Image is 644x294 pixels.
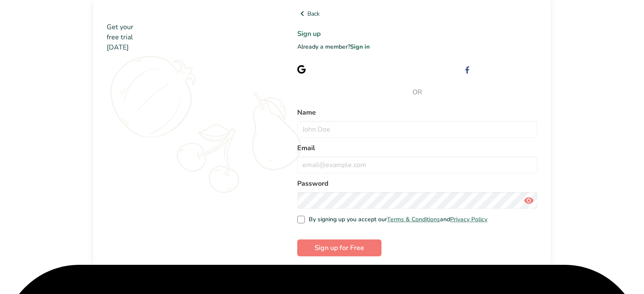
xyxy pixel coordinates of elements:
[297,179,537,189] label: Password
[107,8,189,19] img: Food Label Maker
[297,157,537,173] input: email@example.com
[107,22,270,52] h2: Get your free trial [DATE]
[498,65,537,73] span: with Facebook
[450,215,487,223] a: Privacy Policy
[312,65,366,74] div: Sign up
[297,8,537,19] a: Back
[297,42,537,51] p: Already a member?
[477,65,537,74] div: Sign up
[305,216,488,223] span: By signing up you accept our and
[297,87,537,97] span: OR
[297,143,537,153] label: Email
[333,65,366,73] span: with Google
[297,107,537,118] label: Name
[387,215,440,223] a: Terms & Conditions
[297,29,537,39] h1: Sign up
[315,243,364,253] span: Sign up for Free
[297,239,381,256] button: Sign up for Free
[350,43,370,51] a: Sign in
[297,121,537,138] input: John Doe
